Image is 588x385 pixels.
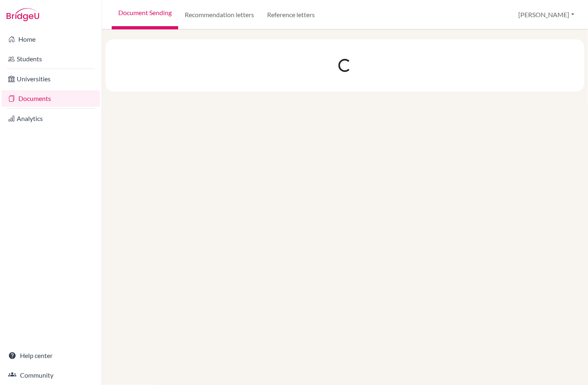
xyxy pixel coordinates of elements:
a: Documents [2,90,100,107]
a: Help center [2,347,100,364]
a: Home [2,31,100,47]
img: Bridge-U [7,8,39,21]
a: Students [2,51,100,67]
a: Analytics [2,110,100,127]
a: Community [2,367,100,383]
button: [PERSON_NAME] [515,7,578,22]
a: Universities [2,71,100,87]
